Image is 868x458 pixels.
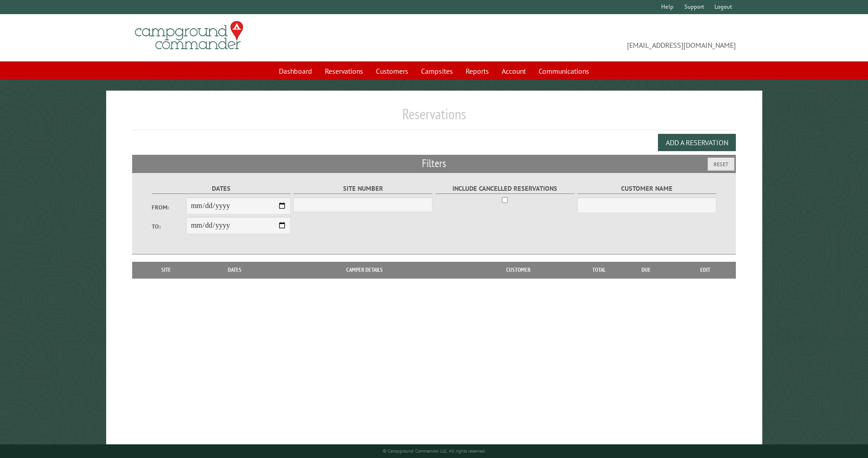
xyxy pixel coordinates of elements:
th: Customer [455,262,581,278]
th: Due [617,262,675,278]
label: Site Number [293,183,432,194]
a: Reservations [319,62,369,80]
th: Edit [675,262,736,278]
a: Dashboard [273,62,318,80]
a: Reports [460,62,494,80]
label: From: [152,203,186,212]
th: Site [137,262,196,278]
label: Dates [152,183,291,194]
img: Campground Commander [132,18,246,53]
span: [EMAIL_ADDRESS][DOMAIN_NAME] [434,25,736,51]
th: Camper Details [274,262,455,278]
label: To: [152,222,186,231]
th: Total [581,262,617,278]
h2: Filters [132,155,736,172]
h1: Reservations [132,105,736,130]
label: Customer Name [577,183,716,194]
a: Communications [533,62,595,80]
small: © Campground Commander LLC. All rights reserved. [383,448,486,454]
button: Reset [708,158,734,171]
label: Include Cancelled Reservations [436,183,575,194]
a: Customers [370,62,414,80]
th: Dates [196,262,274,278]
a: Campsites [416,62,458,80]
a: Account [496,62,531,80]
button: Add a Reservation [658,134,736,151]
